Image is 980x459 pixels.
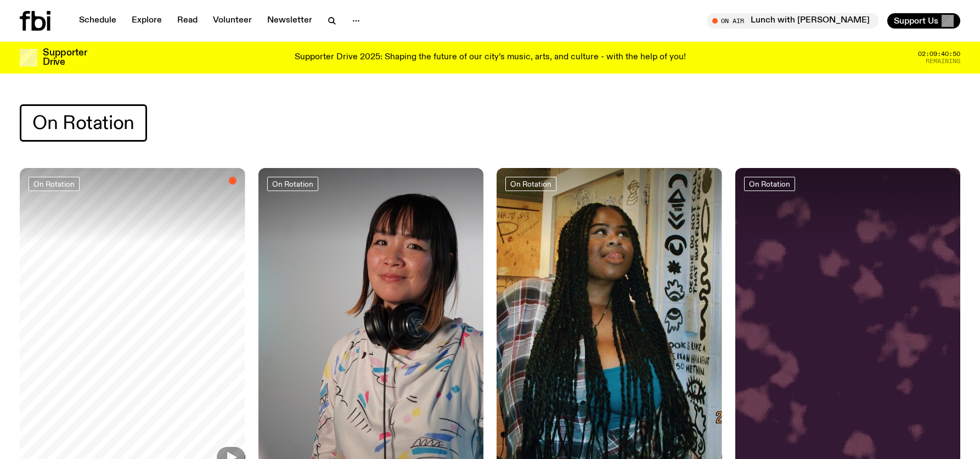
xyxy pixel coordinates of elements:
[510,180,551,188] span: On Rotation
[33,180,75,188] span: On Rotation
[749,180,790,188] span: On Rotation
[894,16,938,26] span: Support Us
[171,13,204,29] a: Read
[505,177,556,191] a: On Rotation
[29,177,80,191] a: On Rotation
[43,48,87,67] h3: Supporter Drive
[32,113,134,134] span: On Rotation
[707,13,878,29] button: On AirLunch with [PERSON_NAME]
[261,13,319,29] a: Newsletter
[887,13,960,29] button: Support Us
[918,51,960,57] span: 02:09:40:50
[744,177,795,191] a: On Rotation
[206,13,258,29] a: Volunteer
[926,58,960,64] span: Remaining
[125,13,168,29] a: Explore
[295,53,686,63] p: Supporter Drive 2025: Shaping the future of our city’s music, arts, and culture - with the help o...
[272,180,313,188] span: On Rotation
[72,13,123,29] a: Schedule
[267,177,318,191] a: On Rotation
